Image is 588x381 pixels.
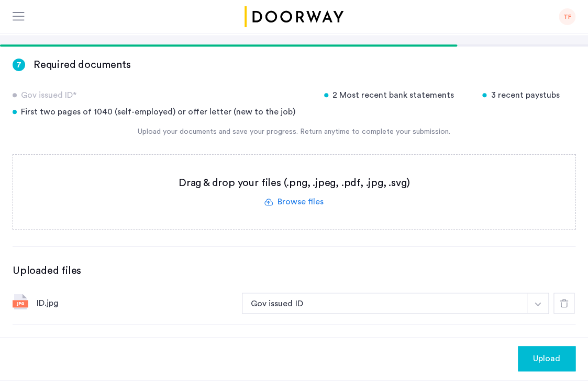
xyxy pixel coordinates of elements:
[535,302,541,306] img: arrow
[243,6,346,27] img: logo
[34,57,130,72] h3: Required documents
[13,294,28,309] img: file
[37,297,234,309] div: ID.jpg
[13,126,575,137] div: Upload your documents and save your progress. Return anytime to complete your submission.
[242,293,528,314] button: button
[13,59,25,71] div: 7
[518,346,575,371] button: button
[13,89,312,101] div: Gov issued ID*
[324,89,470,101] div: 2 Most recent bank statements
[533,352,560,365] span: Upload
[559,8,575,25] div: TF
[13,106,312,118] div: First two pages of 1040 (self-employed) or offer letter (new to the job)
[243,6,346,27] a: Cazamio logo
[527,293,549,314] button: button
[482,89,575,101] div: 3 recent paystubs
[13,263,575,278] div: Uploaded files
